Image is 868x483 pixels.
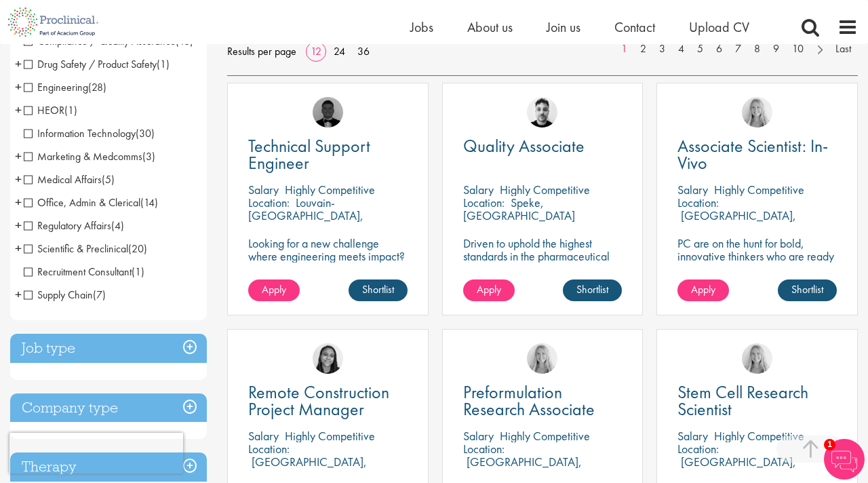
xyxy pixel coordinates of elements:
span: 1 [824,439,835,450]
span: Salary [677,428,708,444]
span: Marketing & Medcomms [24,149,142,163]
a: Jobs [410,18,433,36]
span: Recruitment Consultant [24,265,132,279]
span: + [15,238,22,258]
span: + [15,192,22,212]
span: Engineering [24,80,88,94]
span: (28) [88,80,106,94]
span: Quality Associate [463,134,585,157]
span: Recruitment Consultant [24,265,144,279]
p: [GEOGRAPHIC_DATA], [GEOGRAPHIC_DATA] [677,208,796,236]
a: Shortlist [778,279,837,301]
a: 3 [652,41,672,57]
img: Shannon Briggs [527,343,557,374]
span: Salary [248,182,279,197]
p: [GEOGRAPHIC_DATA], [GEOGRAPHIC_DATA] [677,454,796,482]
span: Technical Support Engineer [248,134,370,174]
span: Associate Scientist: In-Vivo [677,134,828,174]
a: 6 [709,41,729,57]
img: Chatbot [824,439,865,480]
span: HEOR [24,103,77,117]
img: Shannon Briggs [742,97,772,128]
a: 1 [614,41,634,57]
span: (7) [93,288,106,302]
p: Looking for a new challenge where engineering meets impact? This role as Technical Support Engine... [248,237,408,288]
a: 5 [690,41,710,57]
span: Medical Affairs [24,172,115,187]
span: + [15,77,22,97]
span: Office, Admin & Clerical [24,195,158,210]
span: Regulatory Affairs [24,218,111,233]
span: + [15,54,22,74]
span: Location: [463,195,505,210]
span: Supply Chain [24,288,93,302]
a: Quality Associate [463,138,623,155]
span: Apply [477,282,501,296]
span: Join us [547,18,580,36]
h3: Company type [10,393,207,423]
span: Regulatory Affairs [24,218,124,233]
p: Louvain-[GEOGRAPHIC_DATA], [GEOGRAPHIC_DATA] [248,195,363,236]
a: Contact [614,18,655,36]
a: 24 [329,44,350,58]
p: Speke, [GEOGRAPHIC_DATA] [463,195,575,223]
span: Supply Chain [24,288,106,302]
span: + [15,146,22,166]
a: 8 [747,41,767,57]
h3: Job type [10,334,207,363]
span: (5) [102,172,115,187]
img: Dean Fisher [527,97,557,128]
a: Apply [677,279,729,301]
span: Salary [248,428,279,444]
span: Drug Safety / Product Safety [24,57,170,71]
p: Driven to uphold the highest standards in the pharmaceutical industry? Step into this role where ... [463,237,623,314]
a: Shortlist [349,279,408,301]
img: Eloise Coly [313,343,343,374]
iframe: reCAPTCHA [9,433,183,474]
a: Remote Construction Project Manager [248,384,408,418]
p: Highly Competitive [714,182,804,197]
a: Apply [463,279,515,301]
span: HEOR [24,103,64,117]
span: Apply [691,282,715,296]
span: Upload CV [689,18,749,36]
a: Shannon Briggs [742,343,772,374]
p: [GEOGRAPHIC_DATA], [GEOGRAPHIC_DATA] [463,454,582,482]
a: 4 [671,41,691,57]
p: Highly Competitive [285,428,375,444]
span: Information Technology [24,126,155,140]
span: Location: [248,195,290,210]
a: 36 [353,44,374,58]
span: Drug Safety / Product Safety [24,57,157,71]
a: Last [829,41,858,57]
span: (1) [64,103,77,117]
span: Location: [248,441,290,457]
span: Apply [262,282,286,296]
a: Tom Stables [313,97,343,128]
a: Apply [248,279,300,301]
a: Technical Support Engineer [248,138,408,172]
a: 2 [633,41,653,57]
p: Highly Competitive [500,428,590,444]
a: 10 [785,41,810,57]
a: 12 [306,44,326,58]
p: Highly Competitive [714,428,804,444]
span: Scientific & Preclinical [24,241,128,256]
span: + [15,215,22,235]
span: + [15,169,22,189]
span: Medical Affairs [24,172,102,187]
span: Stem Cell Research Scientist [677,381,808,421]
a: 7 [728,41,748,57]
span: Scientific & Preclinical [24,241,147,256]
span: (1) [132,265,144,279]
span: Salary [463,182,494,197]
span: (3) [142,149,155,163]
